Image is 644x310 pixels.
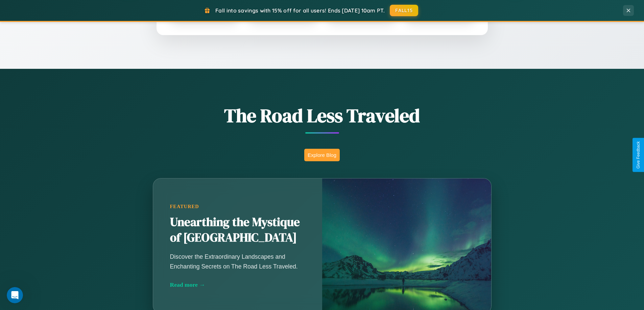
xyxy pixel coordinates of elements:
iframe: Intercom live chat [7,287,23,303]
p: Discover the Extraordinary Landscapes and Enchanting Secrets on The Road Less Traveled. [170,252,305,271]
div: Featured [170,204,305,209]
button: Explore Blog [304,149,340,161]
h2: Unearthing the Mystique of [GEOGRAPHIC_DATA] [170,215,305,246]
h1: The Road Less Traveled [119,103,525,129]
span: Fall into savings with 15% off for all users! Ends [DATE] 10am PT. [215,7,385,14]
div: Give Feedback [636,141,641,169]
div: Read more → [170,281,305,288]
button: FALL15 [390,5,418,16]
